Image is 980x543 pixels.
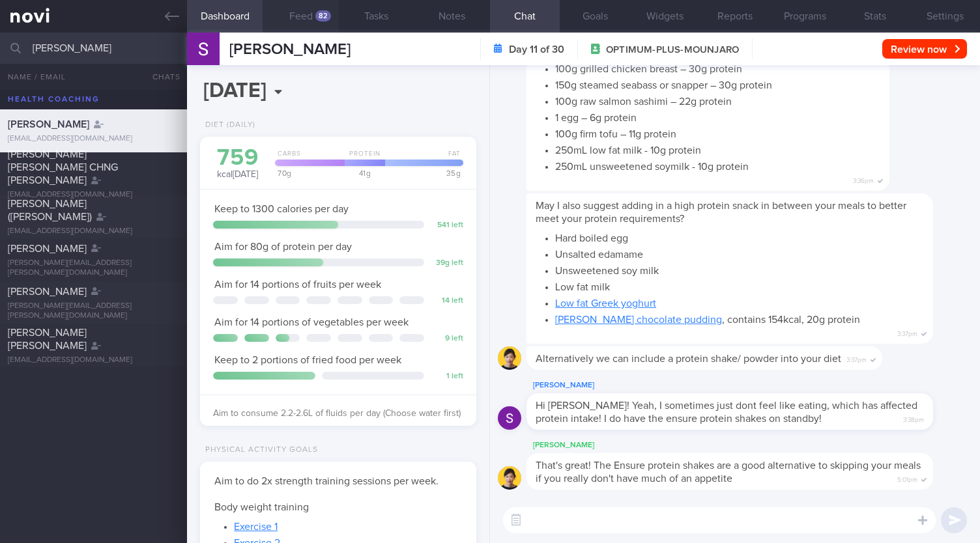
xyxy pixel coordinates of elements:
[555,298,656,309] a: Low fat Greek yoghurt
[8,227,179,236] div: [EMAIL_ADDRESS][DOMAIN_NAME]
[8,199,92,222] span: [PERSON_NAME] ([PERSON_NAME])
[214,355,401,365] span: Keep to 2 portions of fried food per week
[536,460,921,484] span: That's great! The Ensure protein shakes are a good alternative to skipping your meals if you real...
[526,378,972,393] div: [PERSON_NAME]
[8,301,179,321] div: [PERSON_NAME][EMAIL_ADDRESS][PERSON_NAME][DOMAIN_NAME]
[8,190,179,200] div: [EMAIL_ADDRESS][DOMAIN_NAME]
[229,42,351,57] span: [PERSON_NAME]
[381,150,463,166] div: Fat
[213,409,461,418] span: Aim to consume 2.2-2.6L of fluids per day (Choose water first)
[381,169,463,177] div: 35 g
[431,372,463,382] div: 1 left
[431,258,463,268] div: 39 g left
[897,472,917,484] span: 5:01pm
[555,245,924,261] li: Unsalted edamame
[555,124,880,141] li: 100g firm tofu – 11g protein
[903,412,924,425] span: 3:38pm
[8,286,87,297] span: [PERSON_NAME]
[897,326,917,339] span: 3:37pm
[8,134,179,144] div: [EMAIL_ADDRESS][DOMAIN_NAME]
[213,146,262,169] div: 759
[271,169,345,177] div: 70 g
[431,296,463,306] div: 14 left
[555,108,880,124] li: 1 egg – 6g protein
[214,476,439,486] span: Aim to do 2x strength training sessions per week.
[341,150,385,166] div: Protein
[214,204,349,214] span: Keep to 1300 calories per day
[214,502,309,512] span: Body weight training
[431,334,463,344] div: 9 left
[606,44,739,57] span: OPTIMUM-PLUS-MOUNJARO
[341,169,385,177] div: 41 g
[509,43,564,56] strong: Day 11 of 30
[214,242,352,252] span: Aim for 80g of protein per day
[214,317,409,327] span: Aim for 14 portions of vegetables per week
[555,229,924,245] li: Hard boiled egg
[8,244,87,254] span: [PERSON_NAME]
[135,64,187,90] button: Chats
[882,39,967,59] button: Review now
[555,141,880,157] li: 250mL low fat milk - 10g protein
[315,10,331,21] div: 82
[8,258,179,278] div: [PERSON_NAME][EMAIL_ADDRESS][PERSON_NAME][DOMAIN_NAME]
[536,400,917,424] span: Hi [PERSON_NAME]! Yeah, I sometimes just dont feel like eating, which has affected protein intake...
[555,277,924,294] li: Low fat milk
[234,522,278,532] a: Exercise 1
[271,150,345,166] div: Carbs
[431,221,463,230] div: 541 left
[526,438,972,453] div: [PERSON_NAME]
[200,445,318,455] div: Physical Activity Goals
[853,173,874,186] span: 3:36pm
[214,279,381,290] span: Aim for 14 portions of fruits per week
[536,201,906,224] span: May I also suggest adding in a high protein snack in between your meals to better meet your prote...
[555,314,722,325] a: [PERSON_NAME] chocolate pudding
[555,76,880,92] li: 150g steamed seabass or snapper – 30g protein
[8,355,179,365] div: [EMAIL_ADDRESS][DOMAIN_NAME]
[8,327,87,351] span: [PERSON_NAME] [PERSON_NAME]
[8,149,118,186] span: [PERSON_NAME] [PERSON_NAME] CHNG [PERSON_NAME]
[536,354,841,364] span: Alternatively we can include a protein shake/ powder into your diet
[8,119,89,130] span: [PERSON_NAME]
[555,92,880,108] li: 100g raw salmon sashimi – 22g protein
[555,157,880,173] li: 250mL unsweetened soymilk - 10g protein
[555,59,880,76] li: 100g grilled chicken breast – 30g protein
[555,310,924,326] li: , contains 154kcal, 20g protein
[846,352,867,365] span: 3:37pm
[200,120,255,130] div: Diet (Daily)
[555,261,924,277] li: Unsweetened soy milk
[213,146,262,181] div: kcal [DATE]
